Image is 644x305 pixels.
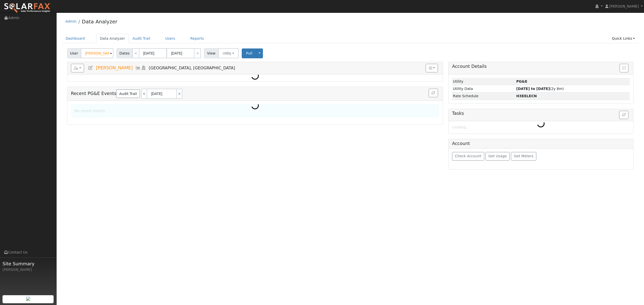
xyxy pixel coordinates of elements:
h5: Recent PG&E Events [71,89,439,99]
button: Pull [242,48,257,58]
span: (2y 8m) [516,87,564,91]
div: [PERSON_NAME] [3,267,54,272]
a: Audit Trail [129,34,154,43]
span: Get Usage [488,154,507,158]
a: Multi-Series Graph [135,65,141,70]
span: [PERSON_NAME] [96,65,133,70]
h5: Account Details [452,64,630,69]
h5: Account [452,141,470,146]
a: Users [162,34,179,43]
button: Utility [218,48,239,58]
button: Get Meters [511,152,536,161]
span: Get Meters [514,154,534,158]
img: retrieve [26,297,30,301]
strong: ID: 16423257, authorized: 03/20/25 [516,79,527,83]
td: Utility [452,78,515,85]
a: Quick Links [608,34,639,43]
button: Check Account [452,152,484,161]
td: Utility Data [452,85,515,92]
a: Edit User (27617) [88,65,93,70]
a: Reports [187,34,208,43]
span: Check Account [455,154,481,158]
button: Issue History [620,64,628,72]
span: User [67,48,81,58]
td: Rate Schedule [452,92,515,100]
span: [PERSON_NAME] [609,4,639,8]
a: > [177,89,182,99]
span: [GEOGRAPHIC_DATA], [GEOGRAPHIC_DATA] [149,66,235,70]
button: Get Usage [486,152,510,161]
a: Login As (last Never) [141,65,146,70]
a: Data Analyzer [96,34,129,43]
strong: [DATE] to [DATE] [516,87,550,91]
span: Dates [116,48,133,58]
a: Data Analyzer [82,19,117,25]
img: SolarFax [4,3,51,13]
span: View [204,48,218,58]
h5: Tasks [452,111,630,116]
button: Refresh [429,89,438,97]
strong: L [516,94,537,98]
a: Admin [65,19,77,23]
span: Site Summary [3,260,54,267]
span: Pull [246,51,252,55]
a: Audit Trail [116,89,140,98]
a: > [194,48,201,58]
a: < [141,89,147,99]
a: Dashboard [62,34,89,43]
button: Refresh [619,111,628,119]
input: Select a User [81,48,113,58]
a: < [132,48,139,58]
